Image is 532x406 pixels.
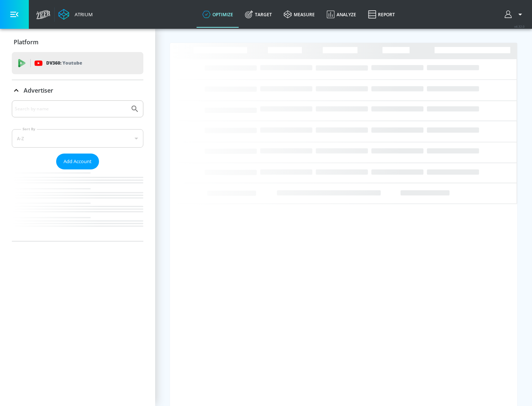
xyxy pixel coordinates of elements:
[12,100,143,241] div: Advertiser
[12,169,143,241] nav: list of Advertiser
[197,1,239,28] a: optimize
[46,59,82,67] p: DV360:
[12,80,143,101] div: Advertiser
[12,32,143,52] div: Platform
[72,11,93,18] div: Atrium
[514,24,525,28] span: v 4.32.0
[12,129,143,148] div: A-Z
[58,9,93,20] a: Atrium
[64,157,92,166] span: Add Account
[239,1,278,28] a: Target
[12,52,143,74] div: DV360: Youtube
[321,1,362,28] a: Analyze
[56,154,99,169] button: Add Account
[21,127,37,131] label: Sort By
[24,86,53,94] p: Advertiser
[14,38,38,46] p: Platform
[15,104,127,114] input: Search by name
[278,1,321,28] a: measure
[62,59,82,67] p: Youtube
[362,1,401,28] a: Report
